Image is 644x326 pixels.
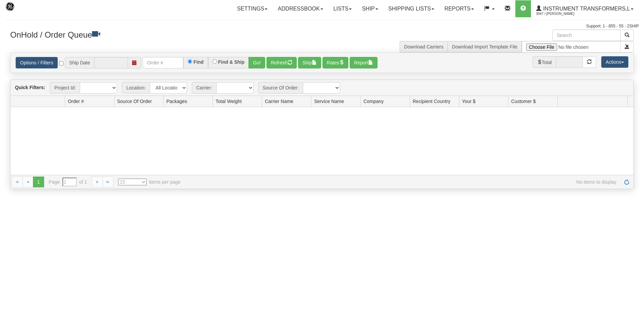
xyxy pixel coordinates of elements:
[620,29,634,41] button: Search
[249,57,265,68] button: Go!
[298,57,321,68] button: Ship
[531,0,639,17] a: Instrument Transformers,L 3047 / [PERSON_NAME]
[10,29,317,39] h3: OnHold / Order Queue
[522,41,621,53] input: Import
[33,177,44,187] span: 1
[413,98,450,105] span: Recipient Country
[452,44,517,49] a: Download Import Template File
[68,98,84,105] span: Order #
[15,84,45,91] label: Quick Filters:
[216,98,242,105] span: Total Weight
[258,82,303,94] span: Source Of Order:
[350,57,378,68] button: Report
[143,57,183,68] input: Order #
[328,0,357,17] a: Lists
[117,98,152,105] span: Source Of Order
[190,179,617,185] span: No items to display
[49,178,87,186] span: Page of 1
[383,0,439,17] a: Shipping lists
[273,0,328,17] a: Addressbook
[404,44,443,49] a: Download Carriers
[265,98,293,105] span: Carrier Name
[118,179,181,185] span: items per page
[122,82,150,94] span: Location:
[541,6,630,12] span: Instrument Transformers,L
[323,57,349,68] button: Rates
[462,98,476,105] span: Your $
[166,98,187,105] span: Packages
[5,2,40,19] img: logo3047.jpg
[232,0,273,17] a: Settings
[621,177,632,187] a: Refresh
[552,29,621,41] input: Search
[533,56,556,68] span: Total
[192,82,216,94] span: Carrier:
[536,11,587,17] span: 3047 / [PERSON_NAME]
[601,56,628,68] button: Actions
[314,98,344,105] span: Service Name
[50,82,80,94] span: Project Id:
[357,0,383,17] a: Ship
[194,60,204,64] label: Find
[65,57,94,68] span: Ship Date
[218,60,245,64] label: Find & Ship
[363,98,384,105] span: Company
[439,0,479,17] a: Reports
[16,57,58,68] a: Options / Filters
[511,98,536,105] span: Customer $
[11,80,633,96] div: grid toolbar
[5,23,639,29] div: Support: 1 - 855 - 55 - 2SHIP
[266,57,297,68] button: Refresh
